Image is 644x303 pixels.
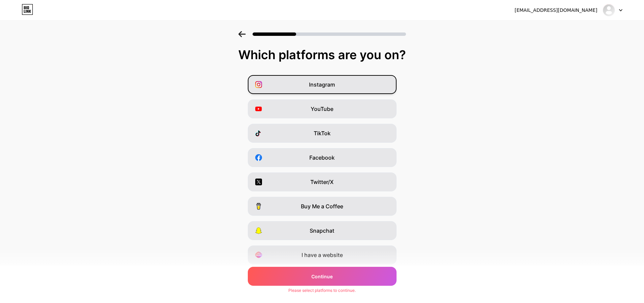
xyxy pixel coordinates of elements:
[288,287,356,294] div: Please select platforms to continue.
[310,227,334,235] span: Snapchat
[602,4,615,17] img: dfernandamartins
[311,105,333,113] span: YouTube
[301,202,343,210] span: Buy Me a Coffee
[314,129,331,137] span: TikTok
[310,178,334,186] span: Twitter/X
[311,273,333,280] span: Continue
[309,80,335,89] span: Instagram
[515,7,597,14] div: [EMAIL_ADDRESS][DOMAIN_NAME]
[302,251,343,259] span: I have a website
[7,48,637,62] div: Which platforms are you on?
[309,154,335,162] span: Facebook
